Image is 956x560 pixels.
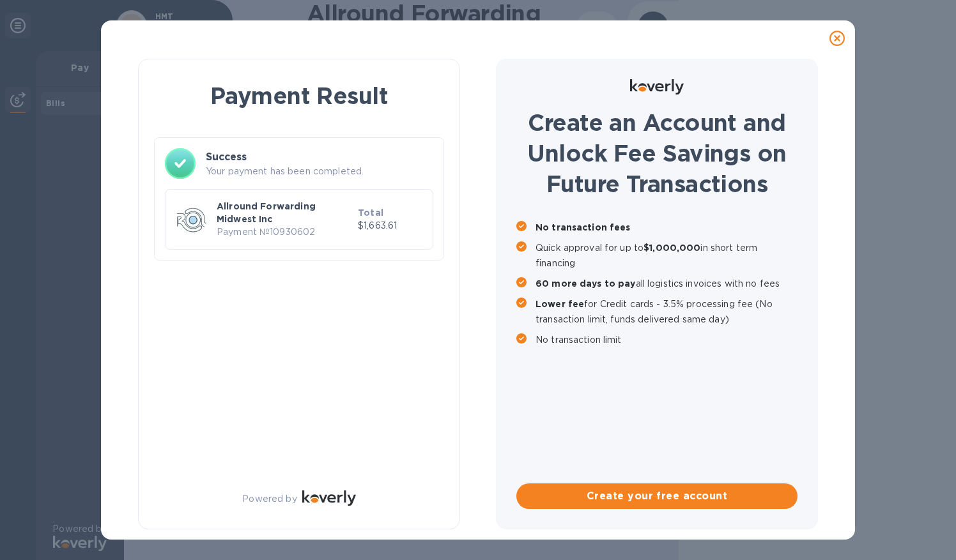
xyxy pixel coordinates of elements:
b: No transaction fees [536,222,631,232]
p: Allround Forwarding Midwest Inc [217,200,353,225]
p: Powered by [242,492,297,506]
p: for Credit cards - 3.5% processing fee (No transaction limit, funds delivered same day) [536,296,798,327]
p: No transaction limit [536,332,798,347]
img: Logo [630,79,684,95]
p: $1,663.61 [358,219,422,232]
h3: Success [206,149,433,165]
img: Logo [302,490,356,506]
button: Create your free account [516,483,798,509]
h1: Payment Result [159,80,439,112]
p: Payment № 10930602 [217,225,353,239]
p: Your payment has been completed. [206,165,433,178]
b: 60 more days to pay [536,278,636,289]
span: Create your free account [527,488,787,504]
p: all logistics invoices with no fees [536,276,798,291]
p: Quick approval for up to in short term financing [536,240,798,271]
b: Total [358,208,383,218]
h1: Create an Account and Unlock Fee Savings on Future Transactions [516,107,798,199]
b: $1,000,000 [644,243,700,253]
b: Lower fee [536,299,584,309]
